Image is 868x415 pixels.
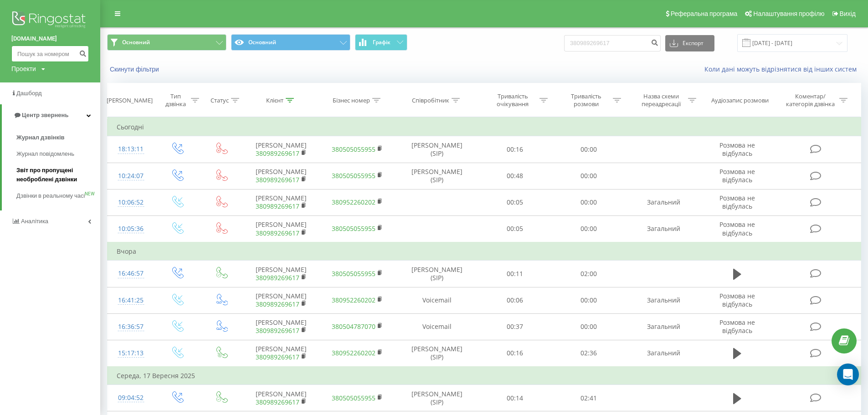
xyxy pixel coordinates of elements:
[266,97,283,104] div: Клієнт
[719,194,755,210] span: Розмова не відбулась
[478,189,551,215] td: 00:05
[11,34,89,43] a: [DOMAIN_NAME]
[332,348,375,357] a: 380952260202
[117,265,145,282] div: 16:46:57
[108,118,861,136] td: Сьогодні
[625,313,702,340] td: Загальний
[243,215,319,242] td: [PERSON_NAME]
[719,220,755,237] span: Розмова не відбулась
[117,318,145,336] div: 16:36:57
[11,46,89,62] input: Пошук за номером
[478,136,551,163] td: 00:16
[625,189,702,215] td: Загальний
[256,149,299,158] a: 380989269617
[117,389,145,407] div: 09:04:52
[552,340,625,367] td: 02:36
[22,112,68,118] span: Центр звернень
[243,313,319,340] td: [PERSON_NAME]
[395,385,478,411] td: [PERSON_NAME] (SIP)
[332,296,375,304] a: 380952260202
[625,340,702,367] td: Загальний
[719,318,755,335] span: Розмова не відбулась
[552,163,625,189] td: 00:00
[256,326,299,335] a: 380989269617
[478,313,551,340] td: 00:37
[395,340,478,367] td: [PERSON_NAME] (SIP)
[21,218,48,225] span: Аналiтика
[256,175,299,184] a: 380989269617
[163,92,189,108] div: Тип дзвінка
[478,340,551,367] td: 00:16
[478,261,551,287] td: 00:11
[16,146,100,162] a: Журнал повідомлень
[478,287,551,313] td: 00:06
[395,313,478,340] td: Voicemail
[211,97,229,104] div: Статус
[11,9,89,32] img: Ringostat logo
[784,92,837,108] div: Коментар/категорія дзвінка
[478,215,551,242] td: 00:05
[753,10,824,17] span: Налаштування профілю
[840,10,856,17] span: Вихід
[11,64,36,73] div: Проекти
[243,340,319,367] td: [PERSON_NAME]
[552,313,625,340] td: 00:00
[332,198,375,206] a: 380952260202
[412,97,449,104] div: Співробітник
[837,364,859,385] div: Open Intercom Messenger
[107,97,153,104] div: [PERSON_NAME]
[243,287,319,313] td: [PERSON_NAME]
[552,261,625,287] td: 02:00
[355,34,407,51] button: Графік
[16,188,100,204] a: Дзвінки в реальному часіNEW
[243,136,319,163] td: [PERSON_NAME]
[108,242,861,261] td: Вчора
[117,167,145,185] div: 10:24:07
[562,92,611,108] div: Тривалість розмови
[625,287,702,313] td: Загальний
[122,39,150,46] span: Основний
[16,90,42,97] span: Дашборд
[16,191,85,200] span: Дзвінки в реальному часі
[552,385,625,411] td: 02:41
[719,292,755,308] span: Розмова не відбулась
[117,344,145,362] div: 15:17:13
[243,163,319,189] td: [PERSON_NAME]
[16,162,100,188] a: Звіт про пропущені необроблені дзвінки
[107,65,164,73] button: Скинути фільтри
[332,145,375,154] a: 380505055955
[332,171,375,180] a: 380505055955
[719,167,755,184] span: Розмова не відбулась
[243,261,319,287] td: [PERSON_NAME]
[395,163,478,189] td: [PERSON_NAME] (SIP)
[395,287,478,313] td: Voicemail
[637,92,686,108] div: Назва схеми переадресації
[478,163,551,189] td: 00:48
[107,34,226,51] button: Основний
[16,149,74,159] span: Журнал повідомлень
[256,398,299,406] a: 380989269617
[117,292,145,309] div: 16:41:25
[16,129,100,146] a: Журнал дзвінків
[117,194,145,211] div: 10:06:52
[488,92,537,108] div: Тривалість очікування
[332,322,375,331] a: 380504787070
[332,224,375,233] a: 380505055955
[719,141,755,158] span: Розмова не відбулась
[16,166,96,184] span: Звіт про пропущені необроблені дзвінки
[231,34,350,51] button: Основний
[117,220,145,238] div: 10:05:36
[333,97,370,104] div: Бізнес номер
[243,385,319,411] td: [PERSON_NAME]
[564,35,661,51] input: Пошук за номером
[16,133,65,142] span: Журнал дзвінків
[256,353,299,361] a: 380989269617
[395,136,478,163] td: [PERSON_NAME] (SIP)
[625,215,702,242] td: Загальний
[117,140,145,158] div: 18:13:11
[2,104,100,126] a: Центр звернень
[552,287,625,313] td: 00:00
[256,229,299,237] a: 380989269617
[256,202,299,210] a: 380989269617
[552,136,625,163] td: 00:00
